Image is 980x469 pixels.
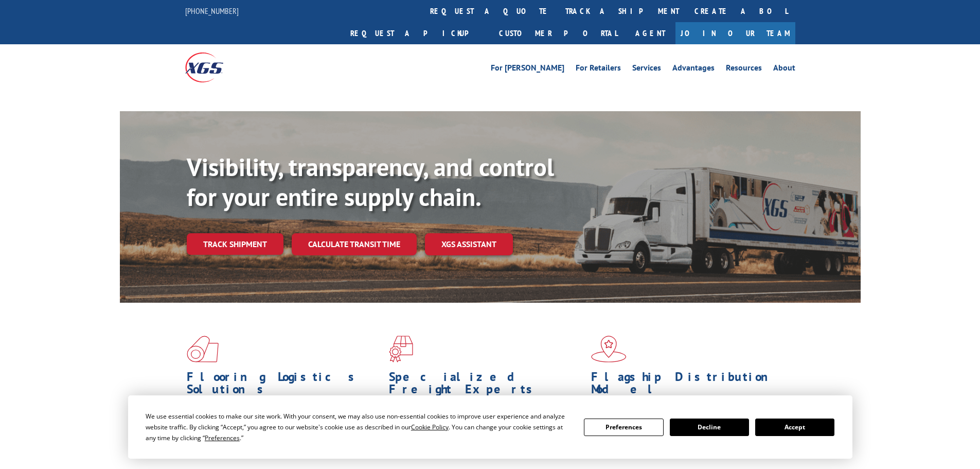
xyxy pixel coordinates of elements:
[389,371,583,401] h1: Specialized Freight Experts
[187,151,554,213] b: Visibility, transparency, and control for your entire supply chain.
[625,22,675,44] a: Agent
[591,336,627,362] img: xgs-icon-flagship-distribution-model-red
[187,233,283,255] a: Track shipment
[411,423,449,431] span: Cookie Policy
[205,433,240,442] span: Preferences
[584,419,663,436] button: Preferences
[675,22,795,44] a: Join Our Team
[292,233,417,255] a: Calculate transit time
[187,336,219,362] img: xgs-icon-total-supply-chain-intelligence-red
[185,6,239,16] a: [PHONE_NUMBER]
[672,64,715,75] a: Advantages
[491,22,625,44] a: Customer Portal
[146,411,572,443] div: We use essential cookies to make our site work. With your consent, we may also use non-essential ...
[187,371,381,401] h1: Flooring Logistics Solutions
[343,22,491,44] a: Request a pickup
[632,64,661,75] a: Services
[491,64,564,75] a: For [PERSON_NAME]
[576,64,621,75] a: For Retailers
[128,395,852,459] div: Cookie Consent Prompt
[773,64,795,75] a: About
[591,371,786,401] h1: Flagship Distribution Model
[726,64,762,75] a: Resources
[755,419,834,436] button: Accept
[425,233,513,255] a: XGS ASSISTANT
[389,336,413,362] img: xgs-icon-focused-on-flooring-red
[670,419,749,436] button: Decline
